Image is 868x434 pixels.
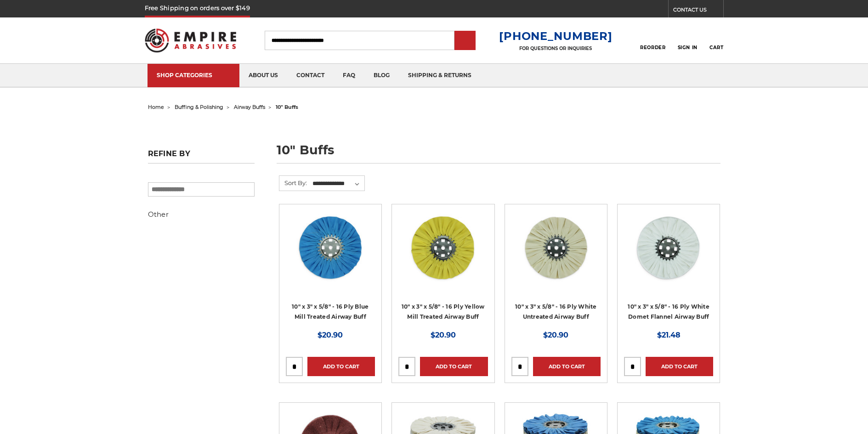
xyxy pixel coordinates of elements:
a: Add to Cart [307,357,375,376]
span: $20.90 [318,331,343,339]
img: 10 inch untreated airway buffing wheel [519,211,593,284]
a: Add to Cart [646,357,713,376]
a: shipping & returns [399,64,481,87]
a: airway buffs [234,104,265,110]
a: Add to Cart [420,357,488,376]
span: $21.48 [657,331,681,339]
a: buffing & polishing [175,104,223,110]
select: Sort By: [311,177,364,191]
a: blog [364,64,399,87]
span: 10" buffs [276,104,298,110]
a: contact [287,64,334,87]
a: 10 inch untreated airway buffing wheel [511,211,601,300]
a: Add to Cart [533,357,601,376]
a: 10" x 3" x 5/8" - 16 Ply Yellow Mill Treated Airway Buff [402,303,485,321]
a: 10" x 3" x 5/8" - 16 Ply White Domet Flannel Airway Buff [628,303,709,321]
span: Reorder [640,45,665,51]
span: $20.90 [431,331,456,339]
img: 10 inch airway polishing wheel white domet flannel [632,211,705,284]
a: Cart [709,30,723,51]
a: 10" x 3" x 5/8" - 16 Ply White Untreated Airway Buff [515,303,597,321]
img: 10 inch blue treated airway buffing wheel [294,211,367,284]
input: Submit [456,32,474,50]
a: home [148,104,164,110]
a: Reorder [640,30,665,50]
p: FOR QUESTIONS OR INQUIRIES [499,45,612,51]
a: 10 inch airway polishing wheel white domet flannel [624,211,713,300]
img: 10 inch yellow mill treated airway buff [406,211,480,284]
label: Sort By: [279,176,307,190]
span: Cart [709,45,723,51]
h5: Other [148,209,255,220]
a: faq [334,64,364,87]
span: $20.90 [543,331,568,339]
span: Sign In [678,45,698,51]
a: 10 inch yellow mill treated airway buff [398,211,488,300]
a: 10" x 3" x 5/8" - 16 Ply Blue Mill Treated Airway Buff [292,303,369,321]
a: 10 inch blue treated airway buffing wheel [286,211,375,300]
div: SHOP CATEGORIES [157,72,230,79]
a: [PHONE_NUMBER] [499,29,612,43]
a: CONTACT US [673,5,723,17]
a: about us [239,64,287,87]
img: Empire Abrasives [145,23,237,58]
h5: Refine by [148,149,255,163]
h1: 10" buffs [277,144,720,163]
